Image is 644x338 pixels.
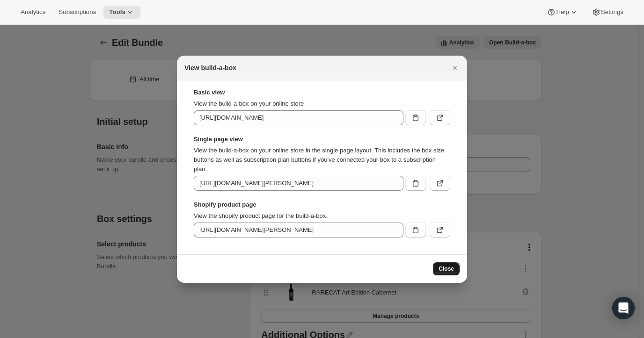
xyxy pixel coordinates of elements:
strong: Single page view [194,135,450,144]
span: Settings [601,8,623,16]
p: View the build-a-box on your online store in the single page layout. This includes the box size b... [194,146,450,174]
button: Settings [586,6,629,19]
strong: Basic view [194,88,450,97]
div: Open Intercom Messenger [612,297,635,319]
h2: View build-a-box [184,63,236,72]
span: Close [439,265,454,273]
p: View the build-a-box on your online store [194,99,450,108]
span: Help [556,8,569,16]
span: Analytics [21,8,45,16]
span: Tools [109,8,125,16]
button: Tools [103,6,140,19]
button: Analytics [15,6,51,19]
strong: Shopify product page [194,200,450,209]
button: Subscriptions [53,6,102,19]
button: Close [433,262,460,275]
span: Subscriptions [59,8,96,16]
button: Close [448,61,461,74]
p: View the shopify product page for the build-a-box. [194,211,450,221]
button: Help [541,6,584,19]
